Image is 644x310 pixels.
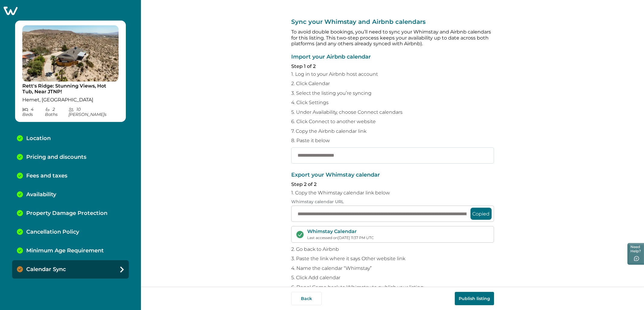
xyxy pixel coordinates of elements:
[26,154,86,161] p: Pricing and discounts
[307,229,374,235] p: Whimstay Calendar
[291,190,494,196] p: 1. Copy the Whimstay calendar link below
[291,172,494,178] p: Export your Whimstay calendar
[291,109,494,115] p: 5. Under Availability, choose Connect calendars
[291,90,494,96] p: 3. Select the listing you’re syncing
[470,208,492,220] button: Copied
[22,25,119,81] img: propertyImage_Rett's Ridge: Stunning Views, Hot Tub, Near JTNP!
[307,236,374,240] p: Last accessed on [DATE] 11:37 PM UTC
[291,256,494,262] p: 3. Paste the link where it says Other website link
[291,63,494,69] p: Step 1 of 2
[455,292,494,305] button: Publish listing
[22,83,119,95] p: Rett's Ridge: Stunning Views, Hot Tub, Near JTNP!
[291,275,494,281] p: 5. Click Add calendar
[291,71,494,77] p: 1. Log in to your Airbnb host account
[291,128,494,134] p: 7. Copy the Airbnb calendar link
[26,229,79,235] p: Cancellation Policy
[291,265,494,271] p: 4. Name the calendar “Whimstay”
[291,54,494,60] p: Import your Airbnb calendar
[26,191,56,198] p: Availability
[291,181,494,187] p: Step 2 of 2
[291,138,494,144] p: 8. Paste it below
[291,284,494,290] p: 6. Done! Come back to Whimstay to publish your listing
[69,107,119,117] p: 10 [PERSON_NAME] s
[291,81,494,87] p: 2. Click Calendar
[26,135,51,142] p: Location
[22,107,45,117] p: 4 Bed s
[26,210,107,217] p: Property Damage Protection
[291,100,494,106] p: 4. Click Settings
[291,119,494,125] p: 6. Click Connect to another website
[291,199,494,204] p: Whimstay calendar URL
[291,29,494,47] p: To avoid double bookings, you’ll need to sync your Whimstay and Airbnb calendars for this listing...
[26,266,66,273] p: Calendar Sync
[291,292,322,305] button: Back
[26,248,104,254] p: Minimum Age Requirement
[45,107,69,117] p: 2 Bath s
[291,18,494,25] p: Sync your Whimstay and Airbnb calendars
[26,173,67,179] p: Fees and taxes
[22,97,119,103] p: Hemet, [GEOGRAPHIC_DATA]
[291,246,494,252] p: 2. Go back to Airbnb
